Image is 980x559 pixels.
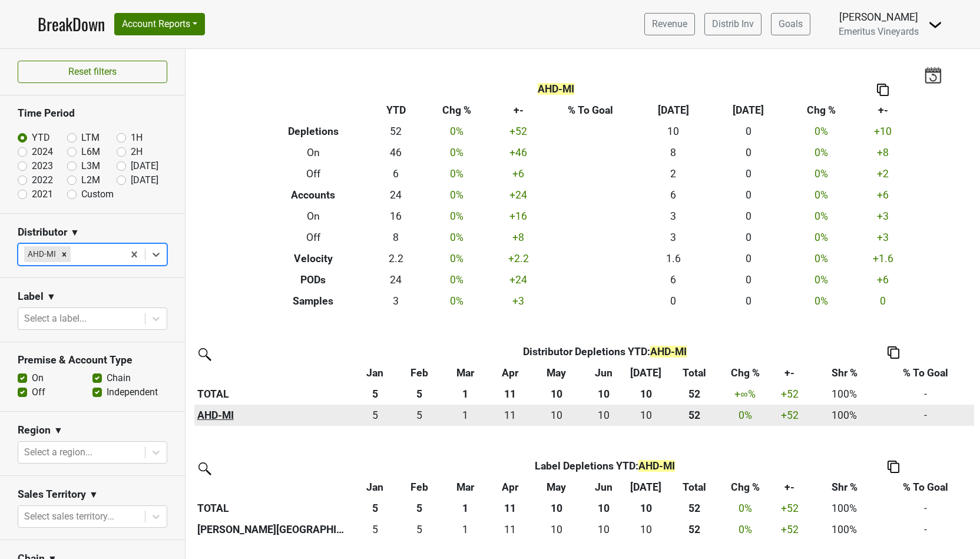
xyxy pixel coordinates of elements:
[626,405,666,426] td: 9.667
[400,522,439,537] div: 5
[711,206,786,227] td: 0
[131,159,158,173] label: [DATE]
[70,226,80,240] span: ▼
[856,248,910,269] td: +1.6
[400,408,439,423] div: 5
[370,227,422,248] td: 8
[256,142,371,163] th: On
[444,408,485,423] div: 1
[356,408,395,423] div: 5
[534,408,579,423] div: 10
[767,477,812,498] th: +-: activate to sort column ascending
[492,163,545,184] td: +6
[626,477,666,498] th: Jul: activate to sort column ascending
[856,269,910,290] td: +6
[194,383,353,405] th: TOTAL
[781,388,799,400] span: +52
[131,173,158,187] label: [DATE]
[398,405,442,426] td: 4.666
[666,519,723,540] th: 52.332
[32,173,53,187] label: 2022
[32,145,53,159] label: 2024
[353,477,398,498] th: Jan: activate to sort column ascending
[492,227,545,248] td: +8
[856,121,910,142] td: +10
[839,9,919,25] div: [PERSON_NAME]
[786,290,856,312] td: 0 %
[489,362,532,383] th: Apr: activate to sort column ascending
[18,226,67,239] h3: Distributor
[256,227,371,248] th: Off
[444,522,485,537] div: 1
[856,206,910,227] td: +3
[711,163,786,184] td: 0
[398,341,812,362] th: Distributor Depletions YTD :
[489,477,532,498] th: Apr: activate to sort column ascending
[353,519,398,540] td: 5.333
[856,100,910,121] th: +-
[582,362,627,383] th: Jun: activate to sort column ascending
[636,163,711,184] td: 2
[81,173,100,187] label: L2M
[492,269,545,290] td: +24
[442,477,489,498] th: Mar: activate to sort column ascending
[370,163,422,184] td: 6
[32,385,45,399] label: Off
[131,145,143,159] label: 2H
[876,405,974,426] td: -
[626,519,666,540] td: 9.667
[398,362,442,383] th: Feb: activate to sort column ascending
[584,408,623,423] div: 10
[18,354,167,366] h3: Premise & Account Type
[786,142,856,163] td: 0 %
[492,248,545,269] td: +2.2
[786,100,856,121] th: Chg %
[771,13,810,35] a: Goals
[711,269,786,290] td: 0
[876,519,974,540] td: -
[711,227,786,248] td: 0
[492,290,545,312] td: +3
[54,424,63,438] span: ▼
[81,187,114,201] label: Custom
[812,477,876,498] th: Shr %: activate to sort column ascending
[353,383,398,405] th: 5
[531,477,581,498] th: May: activate to sort column ascending
[638,460,675,472] span: AHD-MI
[786,121,856,142] td: 0 %
[668,408,720,423] div: 52
[442,519,489,540] td: 1
[107,385,158,399] label: Independent
[256,206,371,227] th: On
[626,498,666,519] th: 10
[626,383,666,405] th: 10
[194,458,213,477] img: filter
[786,206,856,227] td: 0 %
[422,163,492,184] td: 0 %
[711,248,786,269] td: 0
[812,498,876,519] td: 100%
[370,269,422,290] td: 24
[18,424,51,436] h3: Region
[256,121,371,142] th: Depletions
[370,121,422,142] td: 52
[492,121,545,142] td: +52
[786,184,856,206] td: 0 %
[81,145,100,159] label: L6M
[767,362,812,383] th: +-: activate to sort column ascending
[442,498,489,519] th: 1
[370,290,422,312] td: 3
[629,408,663,423] div: 10
[442,405,489,426] td: 1
[928,18,942,32] img: Dropdown Menu
[711,121,786,142] td: 0
[812,362,876,383] th: Shr %: activate to sort column ascending
[876,498,974,519] td: -
[531,362,581,383] th: May: activate to sort column ascending
[491,408,528,423] div: 11
[32,159,53,173] label: 2023
[194,344,213,363] img: filter
[492,142,545,163] td: +46
[636,142,711,163] td: 8
[786,248,856,269] td: 0 %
